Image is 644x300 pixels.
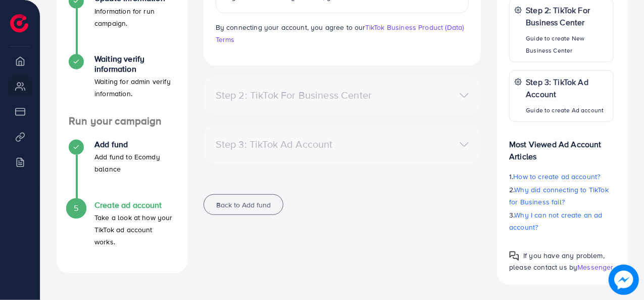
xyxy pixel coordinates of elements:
p: By connecting your account, you agree to our [216,21,469,46]
li: Create ad account [57,200,187,261]
p: 2. [509,184,614,208]
span: Why did connecting to TikTok for Business fail? [509,185,609,207]
p: Guide to create Ad account [526,104,608,116]
p: Guide to create New Business Center [526,32,608,57]
li: Waiting verify information [57,54,187,115]
p: Information for run campaign. [94,5,175,29]
span: If you have any problem, please contact us by [509,250,605,272]
img: Popup guide [509,251,519,261]
li: Add fund [57,140,187,200]
span: 5 [74,202,78,214]
p: Add fund to Ecomdy balance [94,151,175,175]
span: Messenger [577,262,613,272]
p: 3. [509,209,614,233]
img: image [609,265,639,295]
p: 1. [509,170,614,183]
a: TikTok Business Product (Data) Terms [216,22,464,45]
h4: Run your campaign [57,115,187,127]
p: Step 3: TikTok Ad Account [526,76,608,100]
span: Back to Add fund [216,200,271,210]
p: Most Viewed Ad Account Articles [509,130,614,162]
span: How to create ad account? [514,172,601,182]
h4: Waiting verify information [94,54,175,73]
img: logo [10,14,28,32]
p: Step 2: TikTok For Business Center [526,4,608,28]
p: Take a look at how your TikTok ad account works. [94,211,175,248]
button: Back to Add fund [204,194,283,215]
h4: Add fund [94,140,175,149]
h4: Create ad account [94,200,175,210]
span: Why I can not create an ad account? [509,210,603,232]
p: Waiting for admin verify information. [94,75,175,100]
